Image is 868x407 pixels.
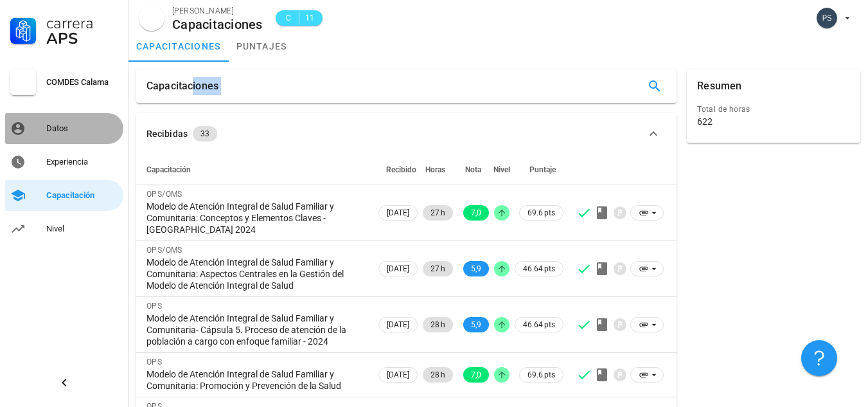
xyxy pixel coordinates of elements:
[387,368,409,382] span: [DATE]
[430,367,445,383] span: 28 h
[146,246,182,255] span: OPS/OMS
[465,165,481,174] span: Nota
[471,367,481,383] span: 7,0
[529,165,556,174] span: Puntaje
[305,12,315,24] span: 11
[471,317,481,332] span: 5,9
[200,126,209,141] span: 33
[420,154,456,185] th: Horas
[46,157,118,167] div: Experiencia
[146,357,162,366] span: OPS
[5,213,123,244] a: Nivel
[46,15,118,31] div: Carrera
[172,5,263,17] div: [PERSON_NAME]
[471,205,481,221] span: 7,0
[425,165,445,174] span: Horas
[283,12,294,24] span: C
[146,190,182,199] span: OPS/OMS
[697,116,713,127] div: 622
[146,312,366,347] div: Modelo de Atención Integral de Salud Familiar y Comunitaria- Cápsula 5. Proceso de atención de la...
[471,261,481,276] span: 5,9
[387,262,409,276] span: [DATE]
[128,31,229,62] a: capacitaciones
[430,261,445,276] span: 27 h
[527,368,555,381] span: 69.6 pts
[136,154,376,185] th: Capacitación
[492,154,512,185] th: Nivel
[697,103,850,116] div: Total de horas
[146,165,191,174] span: Capacitación
[46,77,118,87] div: COMDES Calama
[456,154,492,185] th: Nota
[146,368,366,392] div: Modelo de Atención Integral de Salud Familiar y Comunitaria: Promoción y Prevención de la Salud
[146,127,188,141] div: Recibidas
[146,69,218,103] div: Capacitaciones
[46,190,118,201] div: Capacitación
[46,31,118,46] div: APS
[172,17,263,32] div: Capacitaciones
[817,8,837,28] div: avatar
[5,147,123,177] a: Experiencia
[229,31,295,62] a: puntajes
[376,154,420,185] th: Recibido
[523,262,555,275] span: 46.64 pts
[5,113,123,144] a: Datos
[146,201,366,235] div: Modelo de Atención Integral de Salud Familiar y Comunitaria: Conceptos y Elementos Claves - [GEOG...
[46,224,118,234] div: Nivel
[493,165,510,174] span: Nivel
[430,317,445,332] span: 28 h
[46,123,118,134] div: Datos
[5,180,123,211] a: Capacitación
[387,318,409,332] span: [DATE]
[139,5,164,31] div: avatar
[146,257,366,291] div: Modelo de Atención Integral de Salud Familiar y Comunitaria: Aspectos Centrales en la Gestión del...
[146,302,162,311] span: OPS
[387,206,409,220] span: [DATE]
[430,205,445,221] span: 27 h
[697,69,741,103] div: Resumen
[136,113,677,154] button: Recibidas 33
[386,165,416,174] span: Recibido
[523,318,555,331] span: 46.64 pts
[527,206,555,219] span: 69.6 pts
[512,154,566,185] th: Puntaje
